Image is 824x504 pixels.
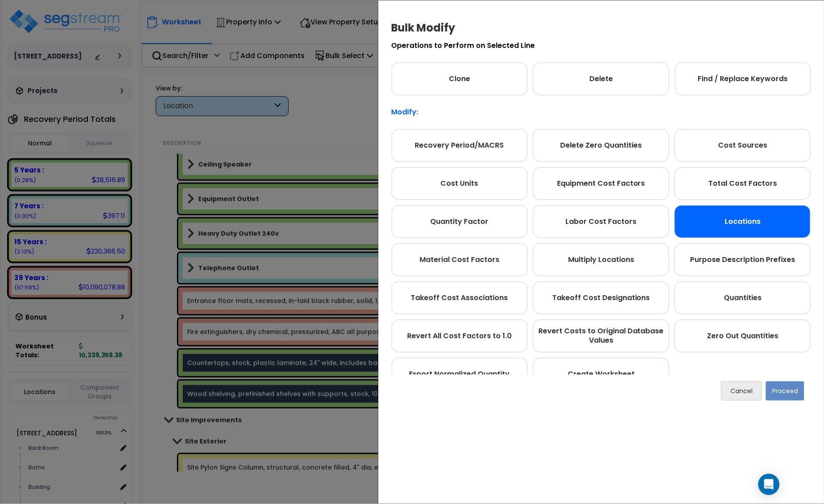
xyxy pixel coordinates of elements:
[675,167,811,200] div: Total Cost Factors
[533,281,669,314] div: Takeoff Cost Designations
[675,63,811,95] div: Find / Replace Keywords
[758,474,780,495] div: Open Intercom Messenger
[533,129,669,162] div: Delete Zero Quantities
[533,167,669,200] div: Equipment Cost Factors
[392,167,528,200] div: Cost Units
[392,205,528,238] div: Quantity Factor
[533,63,669,95] div: Delete
[392,320,528,352] div: Revert All Cost Factors to 1.0
[534,327,669,345] span: Revert Costs to Original Database Values
[392,23,811,33] h4: Bulk Modify
[392,281,528,314] div: Takeoff Cost Associations
[392,109,811,116] p: Modify:
[392,42,811,49] p: Operations to Perform on Selected Line
[675,281,811,314] div: Quantities
[675,205,811,238] div: Locations
[675,320,811,352] div: Zero Out Quantities
[392,129,528,162] div: Recovery Period/MACRS
[533,243,669,276] div: Multiply Locations
[675,129,811,162] div: Cost Sources
[675,243,811,276] div: Purpose Description Prefixes
[766,381,804,401] button: Proceed
[721,381,762,401] button: Cancel
[533,358,669,391] div: Create Worksheet
[533,205,669,238] div: Labor Cost Factors
[392,63,528,95] div: Clone
[392,358,528,391] div: Export Normalized Quantity
[392,243,528,276] div: Material Cost Factors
